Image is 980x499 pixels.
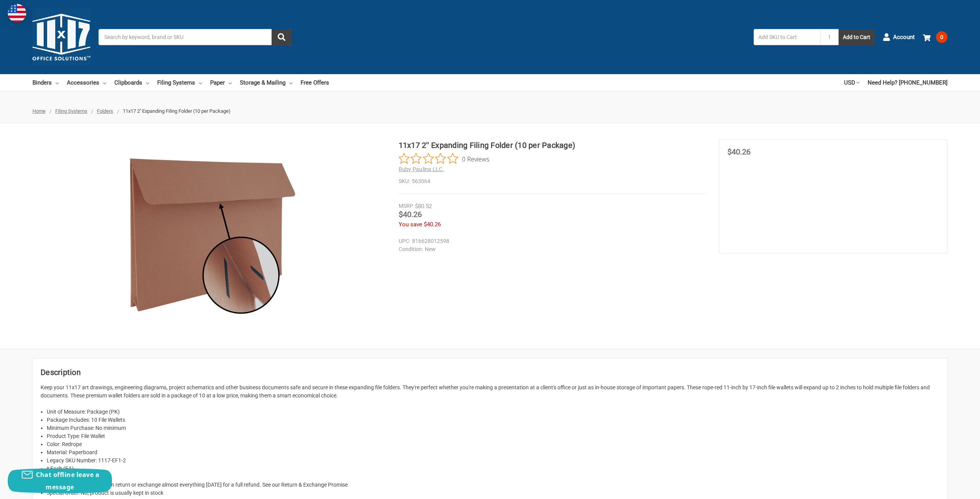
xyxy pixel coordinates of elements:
[399,245,703,253] dd: New
[399,237,703,245] dd: 816628012598
[47,457,939,465] li: Legacy SKU Number: 1117-EF1-2
[157,74,202,91] a: Filing Systems
[399,237,410,245] dt: UPC:
[47,448,939,457] li: Material: Paperboard
[112,155,306,317] img: 11x17 2'' Expanding Filing Folder (10 per Package)
[240,74,292,91] a: Storage & Mailing
[399,153,489,165] button: Rated 0 out of 5 stars from 0 reviews. Jump to reviews.
[936,31,948,43] span: 0
[41,384,939,400] p: Keep your 11x17 art drawings, engineering diagrams, project schematics and other business documen...
[893,33,915,42] span: Account
[32,74,59,91] a: Binders
[462,153,489,165] span: 0 Reviews
[47,481,939,489] li: Return Information: You can return or exchange almost everything [DATE] for a full refund. See ou...
[67,74,106,91] a: Accessories
[883,27,915,47] a: Account
[55,108,87,114] a: Filing Systems
[47,465,939,473] li: * Each (EA)
[47,473,939,481] li: UPC Code: 816628012598
[727,147,751,156] span: $40.26
[399,177,706,185] dd: 563064
[844,74,859,91] a: USD
[114,74,149,91] a: Clipboards
[399,210,422,219] span: $40.26
[47,416,939,424] li: Package Includes: 10 File Wallets
[754,29,820,45] input: Add SKU to Cart
[32,8,90,66] img: 11x17.com
[99,29,292,45] input: Search by keyword, brand or SKU
[868,74,948,91] a: Need Help? [PHONE_NUMBER]
[399,221,422,228] span: You save
[8,4,26,22] img: duty and tax information for United States
[839,29,875,45] button: Add to Cart
[415,203,432,210] span: $80.52
[210,74,232,91] a: Paper
[47,489,939,497] li: Special Order: No, product is usually kept in stock
[8,468,112,493] button: Chat offline leave a message
[41,367,939,378] h2: Description
[97,108,113,114] a: Folders
[923,27,948,47] a: 0
[301,74,329,91] a: Free Offers
[399,139,706,151] h1: 11x17 2'' Expanding Filing Folder (10 per Package)
[47,440,939,448] li: Color: Redrope
[399,177,410,185] dt: SKU:
[47,424,939,432] li: Minimum Purchase: No minimum
[399,202,413,210] div: MSRP
[47,408,939,416] li: Unit of Measure: Package (PK)
[47,432,939,440] li: Product Type: File Wallet
[424,221,441,228] span: $40.26
[399,245,423,253] dt: Condition:
[32,108,46,114] a: Home
[399,166,444,172] a: Ruby Paulina LLC.
[36,470,99,491] span: Chat offline leave a message
[123,108,231,114] span: 11x17 2'' Expanding Filing Folder (10 per Package)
